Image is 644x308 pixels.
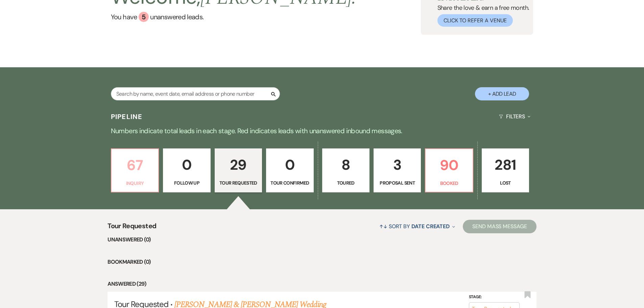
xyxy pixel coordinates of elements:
[111,87,280,100] input: Search by name, event date, email address or phone number
[486,153,525,176] p: 281
[108,221,156,235] span: Tour Requested
[108,235,536,244] li: Unanswered (0)
[116,180,154,187] p: Inquiry
[378,179,416,187] p: Proposal Sent
[215,148,262,192] a: 29Tour Requested
[475,87,529,100] button: + Add Lead
[327,153,365,176] p: 8
[430,154,468,176] p: 90
[377,217,458,235] button: Sort By Date Created
[108,258,536,266] li: Bookmarked (0)
[482,148,529,192] a: 281Lost
[379,223,387,230] span: ↑↓
[322,148,369,192] a: 8Toured
[219,153,258,176] p: 29
[327,179,365,187] p: Toured
[270,179,309,187] p: Tour Confirmed
[486,179,525,187] p: Lost
[108,280,536,288] li: Answered (29)
[266,148,313,192] a: 0Tour Confirmed
[116,154,154,176] p: 67
[167,179,206,187] p: Follow Up
[469,293,520,301] label: Stage:
[111,112,143,121] h3: Pipeline
[430,180,468,187] p: Booked
[496,108,533,125] button: Filters
[270,153,309,176] p: 0
[167,153,206,176] p: 0
[139,12,149,22] div: 5
[219,179,258,187] p: Tour Requested
[425,148,473,192] a: 90Booked
[411,223,450,230] span: Date Created
[374,148,421,192] a: 3Proposal Sent
[111,12,357,22] a: You have 5 unanswered leads.
[437,14,513,27] button: Click to Refer a Venue
[111,148,159,192] a: 67Inquiry
[463,220,536,233] button: Send Mass Message
[163,148,210,192] a: 0Follow Up
[79,125,566,136] p: Numbers indicate total leads in each stage. Red indicates leads with unanswered inbound messages.
[378,153,416,176] p: 3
